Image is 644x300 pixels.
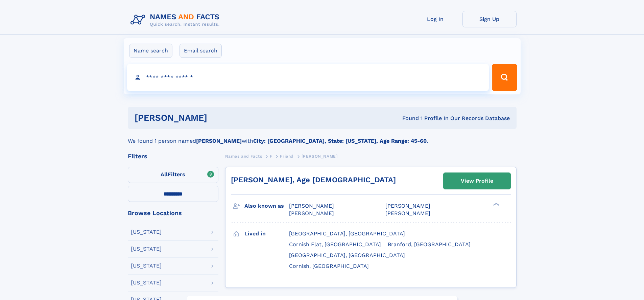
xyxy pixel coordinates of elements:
[131,229,162,235] div: [US_STATE]
[244,200,289,212] h3: Also known as
[462,11,517,27] a: Sign Up
[289,252,405,258] span: [GEOGRAPHIC_DATA], [GEOGRAPHIC_DATA]
[131,263,162,269] div: [US_STATE]
[161,171,168,178] span: All
[408,11,462,27] a: Log In
[444,173,510,189] a: View Profile
[461,173,493,189] div: View Profile
[128,210,218,216] div: Browse Locations
[135,114,305,122] h1: [PERSON_NAME]
[128,11,225,29] img: Logo Names and Facts
[492,64,517,91] button: Search Button
[280,152,294,160] a: Friend
[385,203,430,209] span: [PERSON_NAME]
[225,152,262,160] a: Names and Facts
[385,210,430,216] span: [PERSON_NAME]
[128,153,218,159] div: Filters
[289,230,405,237] span: [GEOGRAPHIC_DATA], [GEOGRAPHIC_DATA]
[289,241,381,248] span: Cornish Flat, [GEOGRAPHIC_DATA]
[128,129,517,145] div: We found 1 person named with .
[231,176,396,184] a: [PERSON_NAME], Age [DEMOGRAPHIC_DATA]
[305,115,510,122] div: Found 1 Profile In Our Records Database
[129,44,172,58] label: Name search
[492,202,500,207] div: ❯
[302,154,338,159] span: [PERSON_NAME]
[270,152,272,160] a: F
[131,280,162,285] div: [US_STATE]
[270,154,272,159] span: F
[289,263,369,269] span: Cornish, [GEOGRAPHIC_DATA]
[289,210,334,216] span: [PERSON_NAME]
[196,138,242,144] b: [PERSON_NAME]
[253,138,427,144] b: City: [GEOGRAPHIC_DATA], State: [US_STATE], Age Range: 45-60
[289,203,334,209] span: [PERSON_NAME]
[131,246,162,252] div: [US_STATE]
[128,167,218,183] label: Filters
[127,64,489,91] input: search input
[388,241,471,248] span: Branford, [GEOGRAPHIC_DATA]
[244,228,289,239] h3: Lived in
[280,154,294,159] span: Friend
[180,44,222,58] label: Email search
